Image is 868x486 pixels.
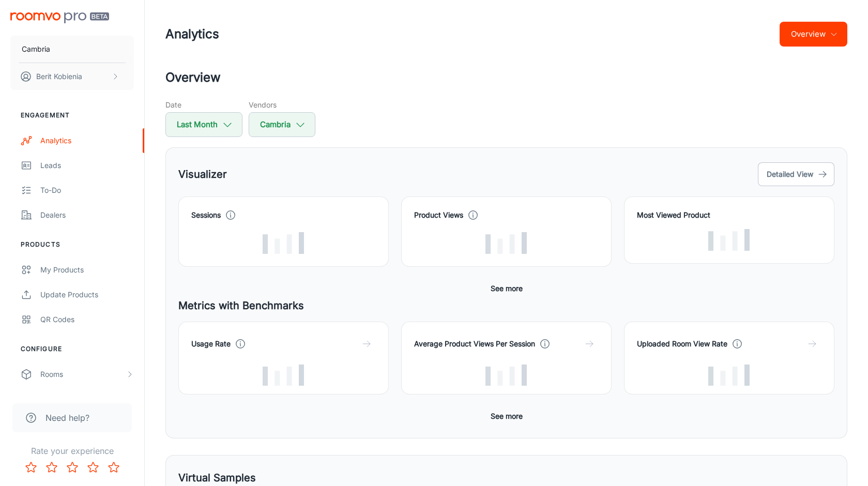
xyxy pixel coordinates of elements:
h5: Metrics with Benchmarks [178,298,834,313]
button: Cambria [249,112,315,137]
div: QR Codes [40,314,134,325]
img: Loading [708,229,750,251]
img: Loading [263,232,304,254]
div: Analytics [40,135,134,146]
div: Update Products [40,289,134,300]
h4: Sessions [191,209,221,221]
div: To-do [40,185,134,196]
div: Leads [40,160,134,171]
h4: Most Viewed Product [637,209,821,221]
button: Rate 5 star [103,457,124,478]
h4: Uploaded Room View Rate [637,338,727,350]
button: Rate 3 star [62,457,83,478]
h4: Product Views [414,209,463,221]
div: Rooms [40,369,126,380]
h5: Date [165,99,242,110]
button: Last Month [165,112,242,137]
p: Cambria [22,43,50,55]
h4: Average Product Views Per Session [414,338,535,350]
p: Rate your experience [8,445,136,457]
button: Rate 4 star [83,457,103,478]
button: Rate 1 star [21,457,41,478]
span: Need help? [45,412,89,424]
button: Rate 2 star [41,457,62,478]
img: Roomvo PRO Beta [10,12,109,23]
button: See more [486,407,527,426]
h5: Visualizer [178,166,227,182]
h5: Virtual Samples [178,470,256,485]
button: See more [486,279,527,298]
button: Berit Kobienia [10,63,134,90]
button: Cambria [10,36,134,63]
img: Loading [485,364,527,386]
button: Detailed View [758,162,834,186]
img: Loading [708,364,750,386]
h2: Overview [165,68,847,87]
p: Berit Kobienia [36,71,82,82]
h5: Vendors [249,99,315,110]
img: Loading [263,364,304,386]
div: Dealers [40,209,134,221]
h4: Usage Rate [191,338,231,350]
img: Loading [485,232,527,254]
div: My Products [40,264,134,276]
h1: Analytics [165,25,219,43]
button: Overview [780,22,847,47]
